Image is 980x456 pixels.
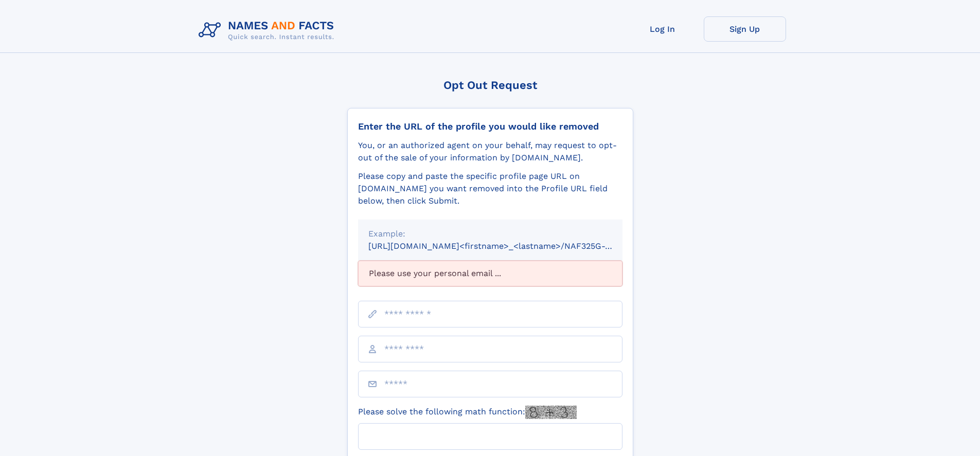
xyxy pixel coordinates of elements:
div: Please copy and paste the specific profile page URL on [DOMAIN_NAME] you want removed into the Pr... [358,170,622,207]
div: Please use your personal email ... [358,261,622,286]
a: Sign Up [704,16,786,42]
img: Logo Names and Facts [194,16,343,44]
div: You, or an authorized agent on your behalf, may request to opt-out of the sale of your informatio... [358,139,622,164]
a: Log In [621,16,704,42]
div: Example: [368,228,612,240]
div: Opt Out Request [347,79,633,92]
label: Please solve the following math function: [358,406,577,419]
div: Enter the URL of the profile you would like removed [358,121,622,132]
small: [URL][DOMAIN_NAME]<firstname>_<lastname>/NAF325G-xxxxxxxx [368,241,642,251]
